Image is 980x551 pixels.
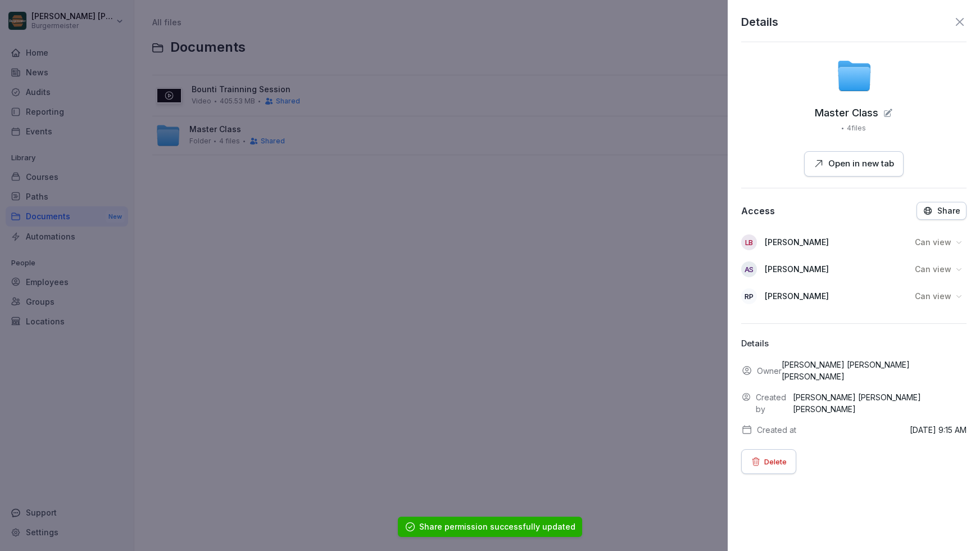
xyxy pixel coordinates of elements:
[741,13,778,30] p: Details
[741,205,775,216] div: Access
[828,157,894,170] p: Open in new tab
[765,291,829,302] p: [PERSON_NAME]
[741,288,757,304] div: RP
[815,107,878,119] p: Master Class
[915,264,951,275] p: Can view
[741,234,757,250] div: LB
[804,151,904,177] button: Open in new tab
[915,291,951,302] p: Can view
[937,206,960,215] p: Share
[765,237,829,248] p: [PERSON_NAME]
[741,337,967,350] p: Details
[917,202,967,220] button: Share
[782,359,967,382] p: [PERSON_NAME] [PERSON_NAME] [PERSON_NAME]
[741,261,757,277] div: AS
[764,455,787,468] p: Delete
[419,521,575,532] div: Share permission successfully updated
[757,424,796,436] p: Created at
[765,264,829,275] p: [PERSON_NAME]
[793,391,967,415] p: [PERSON_NAME] [PERSON_NAME] [PERSON_NAME]
[741,449,796,474] button: Delete
[847,123,866,133] p: 4 files
[915,237,951,248] p: Can view
[757,365,782,377] p: Owner
[910,424,967,436] p: [DATE] 9:15 AM
[756,391,793,415] p: Created by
